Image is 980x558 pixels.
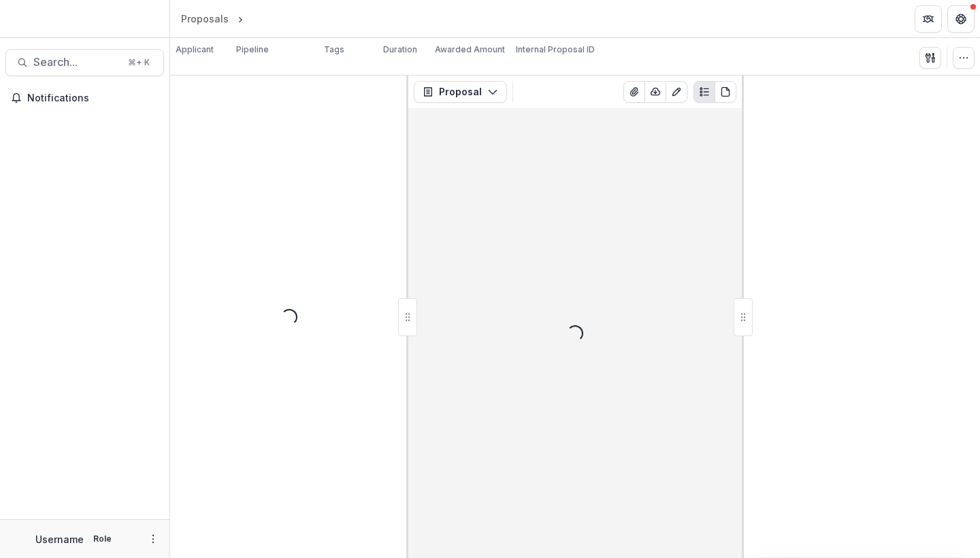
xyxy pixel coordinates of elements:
[5,87,164,109] button: Notifications
[176,9,234,29] a: Proposals
[947,5,975,33] button: Get Help
[27,93,159,104] span: Notifications
[414,81,507,103] button: Proposal
[915,5,942,33] button: Partners
[715,81,736,103] button: PDF view
[236,44,269,56] p: Pipeline
[89,533,116,545] p: Role
[125,55,152,70] div: ⌘ + K
[435,44,505,56] p: Awarded Amount
[35,532,84,546] p: Username
[33,56,120,69] span: Search...
[666,81,687,103] button: Edit as form
[693,81,715,103] button: Plaintext view
[324,44,344,56] p: Tags
[176,44,214,56] p: Applicant
[176,9,304,29] nav: breadcrumb
[623,81,645,103] button: View Attached Files
[145,531,161,547] button: More
[516,44,595,56] p: Internal Proposal ID
[383,44,417,56] p: Duration
[181,12,229,26] div: Proposals
[5,49,164,76] button: Search...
